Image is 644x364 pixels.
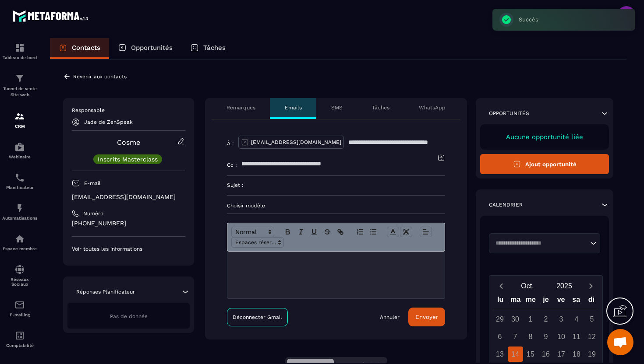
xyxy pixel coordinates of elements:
a: formationformationTableau de bord [2,36,37,66]
img: automations [14,234,25,244]
div: 30 [508,311,523,327]
button: Envoyer [408,308,445,326]
div: di [584,294,599,309]
p: Tableau de bord [2,55,37,60]
div: 14 [508,346,523,362]
p: Sujet : [227,182,244,189]
p: E-mailing [2,312,37,317]
div: je [538,294,554,309]
a: Cosme [117,138,140,147]
p: Webinaire [2,154,37,159]
p: Planificateur [2,185,37,190]
p: Comptabilité [2,343,37,348]
p: Réseaux Sociaux [2,277,37,287]
p: Numéro [83,210,103,217]
p: Tâches [203,44,226,52]
p: E-mail [84,180,101,187]
img: social-network [14,264,25,275]
a: formationformationCRM [2,105,37,135]
p: Cc : [227,161,237,168]
a: emailemailE-mailing [2,293,37,324]
p: [EMAIL_ADDRESS][DOMAIN_NAME] [251,139,341,146]
div: 12 [584,329,600,344]
a: accountantaccountantComptabilité [2,324,37,354]
p: WhatsApp [419,104,446,111]
button: Previous month [493,280,509,292]
p: [EMAIL_ADDRESS][DOMAIN_NAME] [72,193,185,201]
div: 17 [554,346,569,362]
div: lu [493,294,508,309]
div: 19 [584,346,600,362]
img: automations [14,203,25,213]
a: automationsautomationsWebinaire [2,135,37,166]
p: Tunnel de vente Site web [2,86,37,98]
a: Annuler [380,314,400,321]
p: Contacts [72,44,100,52]
p: Inscrits Masterclass [98,156,158,162]
div: ma [508,294,524,309]
img: logo [12,8,91,24]
div: 4 [569,311,584,327]
a: Contacts [50,38,109,59]
img: accountant [14,330,25,341]
div: Ouvrir le chat [607,329,633,355]
div: 9 [538,329,554,344]
p: Responsable [72,107,185,114]
a: automationsautomationsAutomatisations [2,196,37,227]
div: 7 [508,329,523,344]
p: Aucune opportunité liée [489,133,600,141]
p: Tâches [372,104,389,111]
div: 6 [492,329,508,344]
p: CRM [2,124,37,129]
img: automations [14,142,25,152]
div: ve [553,294,569,309]
div: Search for option [489,233,600,253]
div: 16 [538,346,554,362]
button: Ajout opportunité [480,154,609,174]
div: 13 [492,346,508,362]
input: Search for option [492,239,588,248]
img: scheduler [14,172,25,183]
a: Déconnecter Gmail [227,308,288,326]
button: Open years overlay [546,278,583,294]
p: Réponses Planificateur [76,288,135,295]
div: 15 [523,346,538,362]
div: 11 [569,329,584,344]
p: SMS [331,104,343,111]
p: Emails [285,104,302,111]
div: me [523,294,538,309]
button: Open months overlay [509,278,546,294]
div: 8 [523,329,538,344]
p: Espace membre [2,246,37,251]
a: formationformationTunnel de vente Site web [2,66,37,105]
a: schedulerschedulerPlanificateur [2,166,37,196]
p: Jade de ZenSpeak [84,119,133,125]
p: Remarques [226,104,255,111]
img: formation [14,42,25,53]
p: Opportunités [131,44,173,52]
div: sa [569,294,584,309]
img: formation [14,73,25,84]
p: [PHONE_NUMBER] [72,219,185,227]
a: Opportunités [109,38,181,59]
img: formation [14,111,25,122]
img: email [14,300,25,310]
div: 29 [492,311,508,327]
p: Voir toutes les informations [72,245,185,252]
div: 18 [569,346,584,362]
div: 10 [554,329,569,344]
p: Automatisations [2,216,37,220]
a: Tâches [181,38,234,59]
p: Opportunités [489,110,529,117]
div: 1 [523,311,538,327]
p: Choisir modèle [227,202,445,209]
div: 3 [554,311,569,327]
a: automationsautomationsEspace membre [2,227,37,258]
div: 5 [584,311,600,327]
div: 2 [538,311,554,327]
p: Calendrier [489,201,523,208]
a: social-networksocial-networkRéseaux Sociaux [2,258,37,293]
p: À : [227,140,234,147]
button: Next month [583,280,599,292]
p: Revenir aux contacts [73,73,127,80]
